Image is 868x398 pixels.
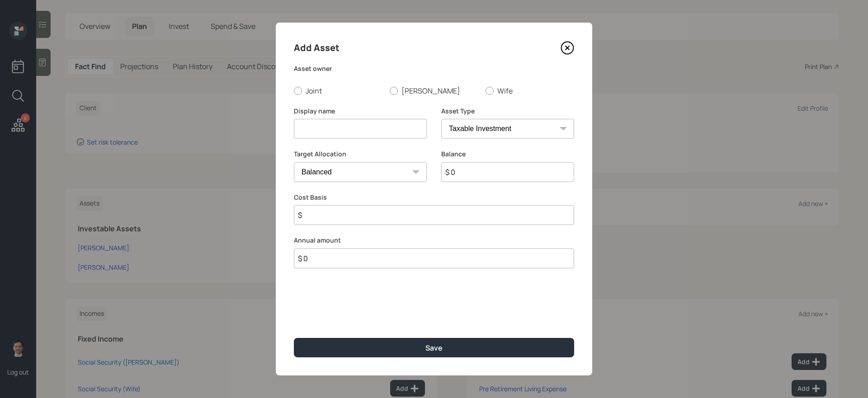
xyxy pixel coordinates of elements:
label: Asset owner [294,64,574,73]
label: Annual amount [294,236,574,245]
div: Save [425,343,443,353]
label: Wife [486,86,574,96]
label: Balance [441,150,574,159]
h4: Add Asset [294,41,340,55]
label: Asset Type [441,107,574,116]
label: Display name [294,107,427,116]
button: Save [294,338,574,357]
label: Joint [294,86,382,96]
label: Cost Basis [294,193,574,202]
label: [PERSON_NAME] [390,86,478,96]
label: Target Allocation [294,150,427,159]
